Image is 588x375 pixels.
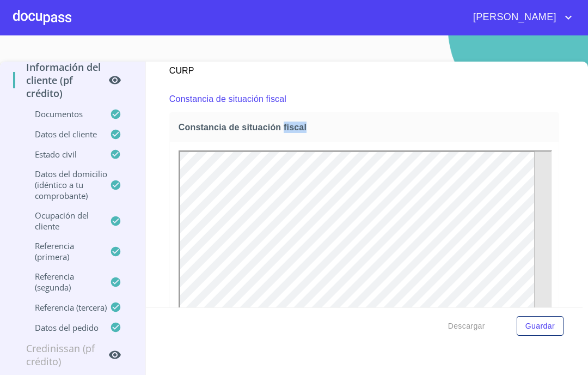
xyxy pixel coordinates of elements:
p: Estado Civil [13,149,110,160]
button: Descargar [444,316,489,336]
span: Descargar [448,319,485,333]
span: [PERSON_NAME] [465,9,562,26]
button: account of current user [465,9,575,26]
p: Ocupación del Cliente [13,210,110,232]
p: Referencia (segunda) [13,271,110,293]
span: Guardar [525,319,555,333]
p: Documentos [13,108,110,119]
p: Datos del pedido [13,322,110,333]
p: Referencia (tercera) [13,302,110,313]
p: Credinissan (PF crédito) [13,342,108,368]
p: Datos del cliente [13,129,110,140]
p: Información del cliente (PF crédito) [13,61,108,100]
p: Constancia de situación fiscal [169,93,286,106]
p: Referencia (primera) [13,240,110,262]
span: Constancia de situación fiscal [179,122,554,133]
p: Datos del domicilio (idéntico a tu comprobante) [13,168,110,201]
button: Guardar [517,316,563,336]
p: CURP [169,60,257,77]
